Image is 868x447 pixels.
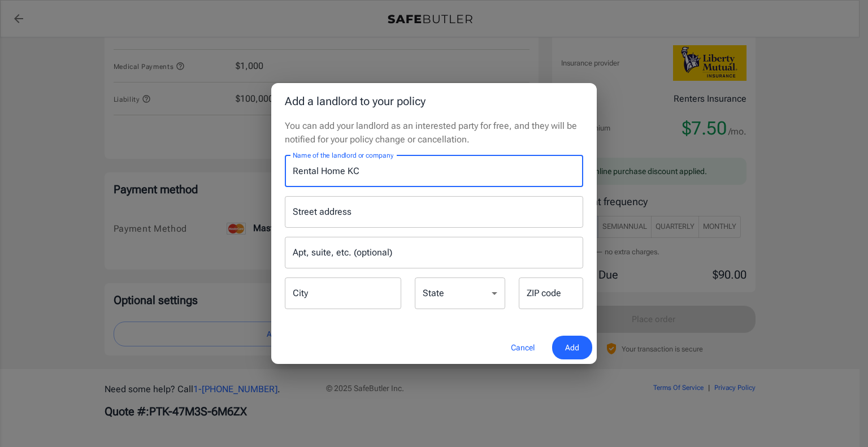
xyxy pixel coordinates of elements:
button: Cancel [498,336,548,360]
label: Name of the landlord or company [293,150,393,160]
p: You can add your landlord as an interested party for free, and they will be notified for your pol... [285,119,583,146]
button: Add [552,336,592,360]
h2: Add a landlord to your policy [271,83,597,119]
span: Add [565,341,579,355]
